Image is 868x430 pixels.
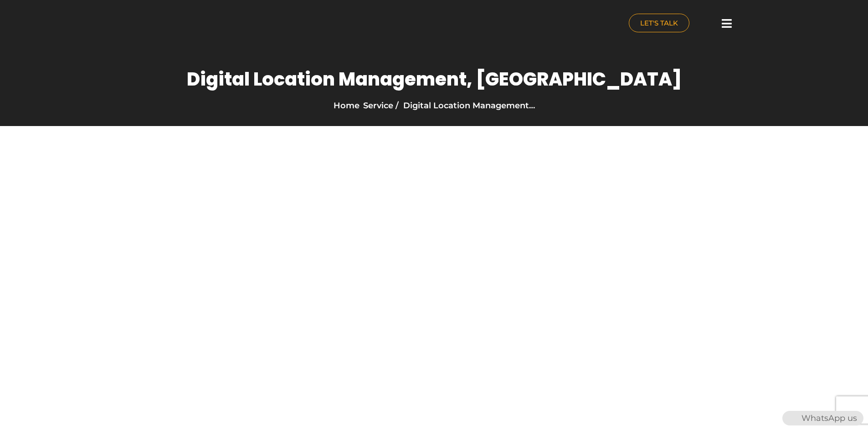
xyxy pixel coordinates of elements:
a: Home [334,101,360,111]
li: Service [363,99,393,112]
div: WhatsApp us [782,411,863,425]
img: nuance-qatar_logo [111,5,187,44]
img: WhatsApp [783,411,798,425]
li: Digital Location Management… [393,99,535,112]
h1: Digital Location Management, [GEOGRAPHIC_DATA] [187,68,682,90]
a: nuance-qatar_logo [111,5,430,44]
a: WhatsAppWhatsApp us [782,413,863,423]
a: LET'S TALK [629,14,689,32]
span: LET'S TALK [640,20,678,26]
